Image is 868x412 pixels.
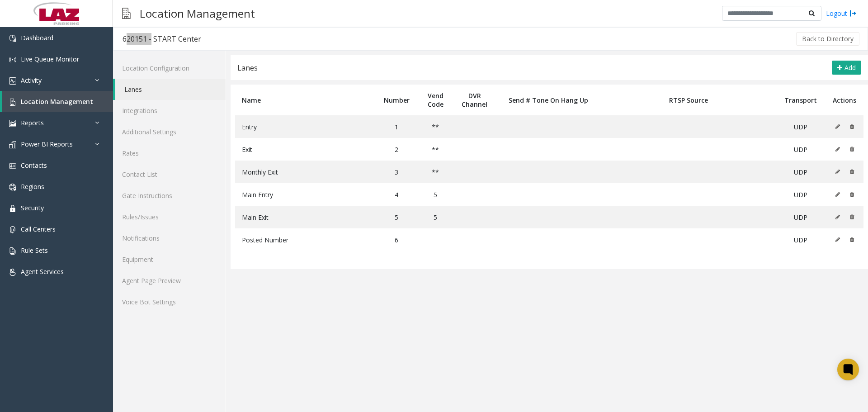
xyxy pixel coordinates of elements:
[9,184,16,191] img: 'icon'
[113,291,226,313] a: Voice Bot Settings
[826,9,857,18] a: Logout
[9,35,16,42] img: 'icon'
[242,190,273,199] span: Main Entry
[9,77,16,85] img: 'icon'
[418,206,453,228] td: 5
[113,227,226,249] a: Notifications
[776,161,826,183] td: UDP
[826,85,863,115] th: Actions
[776,228,826,251] td: UDP
[113,270,226,291] a: Agent Page Preview
[9,141,16,148] img: 'icon'
[21,140,73,148] span: Power BI Reports
[832,61,861,75] button: Add
[21,182,44,191] span: Regions
[375,138,418,161] td: 2
[776,183,826,206] td: UDP
[776,138,826,161] td: UDP
[375,161,418,183] td: 3
[242,123,257,131] span: Entry
[9,120,16,127] img: 'icon'
[776,85,826,115] th: Transport
[601,85,776,115] th: RTSP Source
[113,249,226,270] a: Equipment
[453,85,496,115] th: DVR Channel
[2,91,113,112] a: Location Management
[418,85,453,115] th: Vend Code
[375,206,418,228] td: 5
[9,162,16,170] img: 'icon'
[375,183,418,206] td: 4
[113,206,226,227] a: Rules/Issues
[115,79,226,100] a: Lanes
[113,142,226,164] a: Rates
[9,205,16,212] img: 'icon'
[123,33,201,45] div: 620151 - START Center
[113,57,226,79] a: Location Configuration
[776,206,826,228] td: UDP
[375,85,418,115] th: Number
[21,33,53,42] span: Dashboard
[113,121,226,142] a: Additional Settings
[242,236,288,244] span: Posted Number
[113,100,226,121] a: Integrations
[418,183,453,206] td: 5
[776,115,826,138] td: UDP
[849,9,857,18] img: logout
[242,168,278,176] span: Monthly Exit
[21,267,64,276] span: Agent Services
[21,225,56,233] span: Call Centers
[844,63,856,72] span: Add
[237,62,258,74] div: Lanes
[21,246,48,255] span: Rule Sets
[242,145,252,154] span: Exit
[375,115,418,138] td: 1
[21,76,42,85] span: Activity
[21,204,44,212] span: Security
[375,228,418,251] td: 6
[242,213,269,222] span: Main Exit
[235,85,375,115] th: Name
[21,97,93,106] span: Location Management
[122,2,131,24] img: pageIcon
[113,185,226,206] a: Gate Instructions
[21,55,79,63] span: Live Queue Monitor
[9,269,16,276] img: 'icon'
[9,247,16,255] img: 'icon'
[113,164,226,185] a: Contact List
[135,2,259,24] h3: Location Management
[796,32,859,46] button: Back to Directory
[21,118,44,127] span: Reports
[9,56,16,63] img: 'icon'
[21,161,47,170] span: Contacts
[496,85,601,115] th: Send # Tone On Hang Up
[9,99,16,106] img: 'icon'
[9,226,16,233] img: 'icon'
